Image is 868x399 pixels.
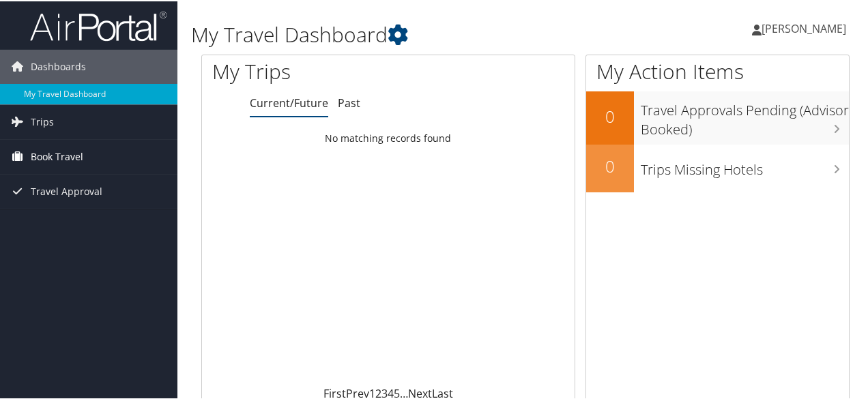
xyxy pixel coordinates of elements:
span: Dashboards [31,48,86,83]
h1: My Action Items [586,56,849,85]
a: 0Trips Missing Hotels [586,143,849,191]
span: [PERSON_NAME] [762,20,846,35]
img: airportal-logo.png [30,9,167,41]
a: Current/Future [250,94,328,109]
h1: My Travel Dashboard [191,19,637,48]
td: No matching records found [202,125,575,149]
h3: Trips Missing Hotels [641,152,849,178]
h3: Travel Approvals Pending (Advisor Booked) [641,93,849,138]
h2: 0 [586,153,634,177]
span: Book Travel [31,138,83,173]
h1: My Trips [212,56,409,85]
span: Trips [31,104,54,138]
span: Travel Approval [31,173,102,207]
h2: 0 [586,104,634,127]
a: Past [338,94,360,109]
a: [PERSON_NAME] [752,7,860,48]
a: 0Travel Approvals Pending (Advisor Booked) [586,90,849,143]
